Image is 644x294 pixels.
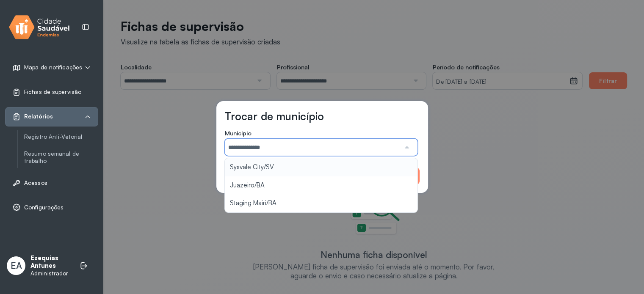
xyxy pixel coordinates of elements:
[24,64,82,71] span: Mapa de notificações
[30,270,71,277] p: Administrador
[225,129,252,137] span: Município
[225,158,417,176] li: Sysvale City/SV
[24,204,64,211] span: Configurações
[12,88,91,96] a: Fichas de supervisão
[24,150,98,165] a: Resumo semanal de trabalho
[12,203,91,212] a: Configurações
[24,88,81,96] span: Fichas de supervisão
[12,179,91,187] a: Acessos
[11,260,22,271] span: EA
[225,110,324,123] h3: Trocar de município
[30,254,71,270] p: Ezequias Antunes
[9,14,70,41] img: logo.svg
[24,113,53,120] span: Relatórios
[24,148,98,166] a: Resumo semanal de trabalho
[24,179,47,187] span: Acessos
[225,194,417,212] li: Staging Mairi/BA
[24,133,98,140] a: Registro Anti-Vetorial
[225,176,417,195] li: Juazeiro/BA
[24,132,98,142] a: Registro Anti-Vetorial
